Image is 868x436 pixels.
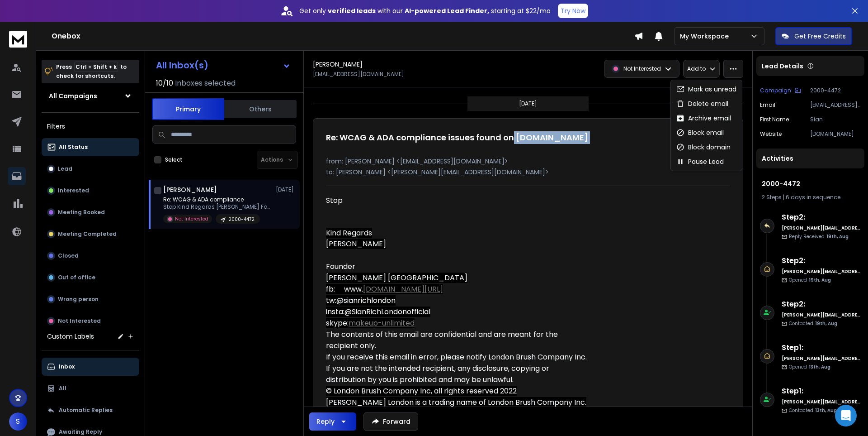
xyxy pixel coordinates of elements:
h1: All Inbox(s) [156,61,208,70]
h6: [PERSON_NAME][EMAIL_ADDRESS][DOMAIN_NAME] [782,398,861,405]
span: 2 Steps [762,193,782,201]
p: Campaign [760,87,791,94]
p: Email [760,101,775,109]
h6: [PERSON_NAME][EMAIL_ADDRESS][DOMAIN_NAME] [782,355,861,362]
p: 2000-4472 [228,216,255,223]
div: Reply [316,417,335,426]
span: 19th, Aug [815,320,837,327]
p: Contacted [789,407,837,414]
font: Kind Regards [326,228,372,238]
a: [DOMAIN_NAME][URL] [363,284,443,294]
span: 19th, Aug [826,233,849,240]
font: If you receive this email in error, please notify London Brush Company Inc. [326,352,587,362]
p: All [59,385,66,392]
span: @sianrichlondon [336,295,396,306]
p: First Name [760,116,789,123]
p: Press to check for shortcuts. [56,62,127,81]
p: Lead Details [762,62,803,71]
h1: [PERSON_NAME] [163,185,217,194]
p: Interested [58,187,89,194]
div: Block domain [676,143,731,152]
button: Others [224,99,297,119]
span: [PERSON_NAME] [GEOGRAPHIC_DATA] [326,273,467,283]
div: Pause Lead [676,157,724,166]
h1: All Campaigns [49,91,97,101]
p: Opened [789,277,831,283]
span: 13th, Aug [815,407,837,414]
p: Contacted [789,320,837,327]
p: Inbox [59,363,75,370]
strong: verified leads [328,6,376,15]
h3: Filters [42,120,139,133]
h3: Custom Labels [47,332,94,341]
p: Meeting Booked [58,209,105,216]
div: Delete email [676,99,728,108]
h1: 2000-4472 [762,179,859,188]
p: Meeting Completed [58,230,117,238]
p: Not Interested [58,317,101,325]
p: Not Interested [175,216,208,222]
font: [PERSON_NAME] [326,239,386,249]
div: Mark as unread [676,85,736,94]
h3: Inboxes selected [175,78,236,89]
label: Select [165,156,183,163]
h6: Step 1 : [782,342,861,353]
font: The contents of this email are confidential and are meant for the recipient only. [326,329,560,351]
p: Automatic Replies [59,407,113,414]
span: insta:@SianRichLondonofficial [326,307,430,317]
span: 13th, Aug [809,364,830,370]
span: 6 days in sequence [786,193,840,201]
p: Not Interested [623,65,661,72]
h1: Re: WCAG & ADA compliance issues found on [DOMAIN_NAME] [326,131,588,144]
font: If you are not the intended recipient, any disclosure, copying or distribution by you is prohibit... [326,363,551,385]
span: S [9,412,27,431]
p: Re: WCAG & ADA compliance [163,196,272,203]
a: makeup-unlimited [349,318,415,328]
p: Try Now [561,6,585,15]
h6: [PERSON_NAME][EMAIL_ADDRESS][DOMAIN_NAME] [782,268,861,275]
h6: [PERSON_NAME][EMAIL_ADDRESS][DOMAIN_NAME] [782,225,861,231]
p: Awaiting Reply [59,428,102,436]
h6: Step 1 : [782,386,861,397]
div: Block email [676,128,724,137]
p: Out of office [58,274,95,281]
p: from: [PERSON_NAME] <[EMAIL_ADDRESS][DOMAIN_NAME]> [326,157,730,166]
p: website [760,130,782,138]
h6: [PERSON_NAME][EMAIL_ADDRESS][DOMAIN_NAME] [782,311,861,318]
p: [EMAIL_ADDRESS][DOMAIN_NAME] [313,71,404,78]
p: [EMAIL_ADDRESS][DOMAIN_NAME] [810,101,861,109]
p: My Workspace [680,32,732,41]
span: © London Brush Company Inc, all rights reserved 2022 [PERSON_NAME] London is a trading name of Lo... [326,386,586,407]
p: Sian [810,116,861,123]
p: Get only with our starting at $22/mo [299,6,551,15]
span: Ctrl + Shift + k [74,62,118,72]
p: Get Free Credits [794,32,846,41]
p: 2000-4472 [810,87,861,94]
h1: Onebox [52,31,634,42]
span: skype: [326,318,415,328]
div: Activities [756,149,864,168]
div: | [762,194,859,201]
h6: Step 2 : [782,299,861,310]
span: 10 / 10 [156,78,173,89]
span: Founder [326,261,355,272]
span: 19th, Aug [809,277,831,283]
p: Opened [789,364,830,370]
h1: [PERSON_NAME] [313,60,363,69]
p: Stop Kind Regards [PERSON_NAME] Founder [PERSON_NAME] London fb: [163,203,272,211]
h6: Step 2 : [782,212,861,223]
div: Open Intercom Messenger [835,405,857,426]
span: fb: www. [326,284,363,294]
p: Lead [58,165,72,172]
p: Closed [58,252,79,259]
p: [DATE] [276,186,296,193]
p: Add to [687,65,706,72]
img: logo [9,31,27,48]
p: Reply Received [789,233,849,240]
button: Primary [152,98,224,120]
p: [DOMAIN_NAME] [810,130,861,138]
div: Archive email [676,114,731,123]
p: [DATE] [519,100,537,107]
h6: Step 2 : [782,255,861,266]
p: All Status [59,144,88,151]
